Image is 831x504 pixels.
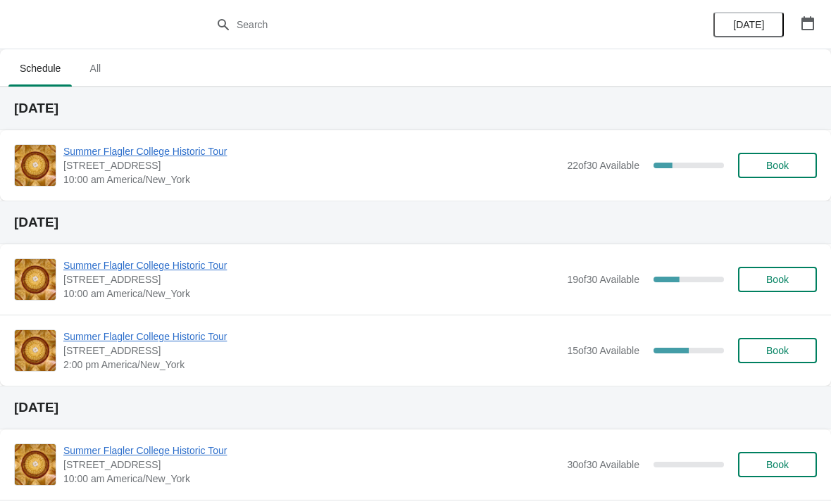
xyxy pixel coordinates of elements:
[567,345,639,356] span: 15 of 30 Available
[15,259,56,300] img: Summer Flagler College Historic Tour | 74 King Street, St. Augustine, FL, USA | 10:00 am America/...
[63,358,560,372] span: 2:00 pm America/New_York
[738,452,817,477] button: Book
[15,330,56,371] img: Summer Flagler College Historic Tour | 74 King Street, St. Augustine, FL, USA | 2:00 pm America/N...
[63,172,560,187] span: 10:00 am America/New_York
[63,472,560,486] span: 10:00 am America/New_York
[63,144,560,158] span: Summer Flagler College Historic Tour
[738,153,817,178] button: Book
[15,444,56,485] img: Summer Flagler College Historic Tour | 74 King Street, St. Augustine, FL, USA | 10:00 am America/...
[567,160,639,171] span: 22 of 30 Available
[63,458,560,472] span: [STREET_ADDRESS]
[766,160,789,171] span: Book
[14,401,817,415] h2: [DATE]
[713,12,784,37] button: [DATE]
[8,56,72,81] span: Schedule
[77,56,113,81] span: All
[738,338,817,363] button: Book
[567,274,639,285] span: 19 of 30 Available
[733,19,764,30] span: [DATE]
[14,101,817,115] h2: [DATE]
[63,258,560,272] span: Summer Flagler College Historic Tour
[766,274,789,285] span: Book
[236,12,623,37] input: Search
[63,443,560,458] span: Summer Flagler College Historic Tour
[567,459,639,470] span: 30 of 30 Available
[63,286,560,301] span: 10:00 am America/New_York
[15,145,56,186] img: Summer Flagler College Historic Tour | 74 King Street, St. Augustine, FL, USA | 10:00 am America/...
[63,158,560,172] span: [STREET_ADDRESS]
[63,329,560,344] span: Summer Flagler College Historic Tour
[63,272,560,286] span: [STREET_ADDRESS]
[63,344,560,358] span: [STREET_ADDRESS]
[766,459,789,470] span: Book
[738,267,817,292] button: Book
[766,345,789,356] span: Book
[14,215,817,229] h2: [DATE]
